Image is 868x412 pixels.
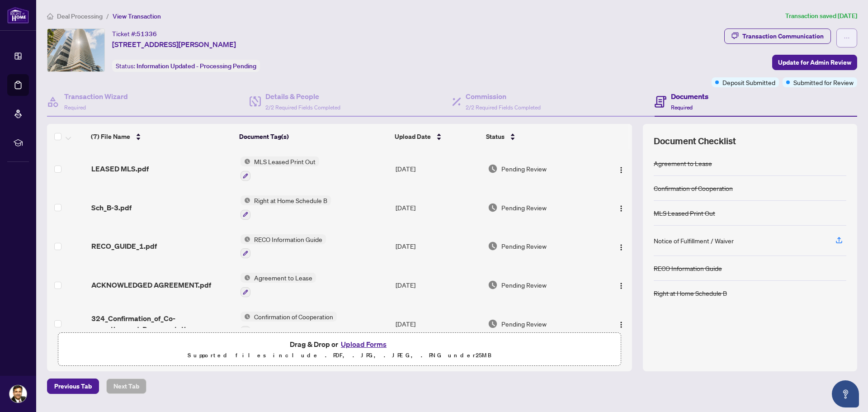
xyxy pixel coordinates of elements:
[501,203,547,213] span: Pending Review
[91,241,157,251] span: RECO_GUIDE_1.pdf
[250,156,319,166] span: MLS Leased Print Out
[250,273,316,283] span: Agreement to Lease
[57,12,103,20] span: Deal Processing
[106,379,146,394] button: Next Tab
[250,312,337,322] span: Confirmation of Cooperation
[47,13,53,19] span: home
[54,379,92,393] span: Previous Tab
[91,279,211,290] span: ACKNOWLEDGED AGREEMENT.pdf
[501,319,547,329] span: Pending Review
[654,158,712,168] div: Agreement to Lease
[614,161,628,176] button: Logo
[64,350,615,361] p: Supported files include .PDF, .JPG, .JPEG, .PNG under 25 MB
[742,29,824,43] div: Transaction Communication
[844,35,850,41] span: ellipsis
[64,91,128,102] h4: Transaction Wizard
[614,317,628,331] button: Logo
[265,91,340,102] h4: Details & People
[58,333,621,366] span: Drag & Drop orUpload FormsSupported files include .PDF, .JPG, .JPEG, .PNG under25MB
[724,28,831,44] button: Transaction Communication
[241,234,326,259] button: Status IconRECO Information Guide
[614,278,628,292] button: Logo
[614,200,628,215] button: Logo
[241,312,250,322] img: Status Icon
[250,234,326,244] span: RECO Information Guide
[488,241,498,251] img: Document Status
[241,312,337,336] button: Status IconConfirmation of Cooperation
[501,280,547,290] span: Pending Review
[654,236,734,246] div: Notice of Fulfillment / Waiver
[466,91,541,102] h4: Commission
[488,203,498,213] img: Document Status
[391,124,483,149] th: Upload Date
[482,124,597,149] th: Status
[785,11,857,21] article: Transaction saved [DATE]
[47,379,99,394] button: Previous Tab
[106,11,109,21] li: /
[488,164,498,174] img: Document Status
[654,183,733,193] div: Confirmation of Cooperation
[137,30,157,38] span: 51336
[112,60,260,72] div: Status:
[618,244,625,251] img: Logo
[392,149,484,188] td: [DATE]
[91,202,132,213] span: Sch_B-3.pdf
[654,135,736,147] span: Document Checklist
[236,124,391,149] th: Document Tag(s)
[392,227,484,266] td: [DATE]
[466,104,541,111] span: 2/2 Required Fields Completed
[488,280,498,290] img: Document Status
[87,124,236,149] th: (7) File Name
[290,338,389,350] span: Drag & Drop or
[793,77,854,87] span: Submitted for Review
[338,338,389,350] button: Upload Forms
[772,55,857,70] button: Update for Admin Review
[47,29,104,71] img: IMG-W12365639_1.jpg
[7,7,29,24] img: logo
[654,263,722,273] div: RECO Information Guide
[778,55,851,70] span: Update for Admin Review
[618,166,625,174] img: Logo
[618,205,625,212] img: Logo
[501,164,547,174] span: Pending Review
[137,62,256,70] span: Information Updated - Processing Pending
[265,104,340,111] span: 2/2 Required Fields Completed
[392,265,484,304] td: [DATE]
[501,241,547,251] span: Pending Review
[488,319,498,329] img: Document Status
[241,273,250,283] img: Status Icon
[112,28,157,39] div: Ticket #:
[654,288,727,298] div: Right at Home Schedule B
[112,39,236,50] span: [STREET_ADDRESS][PERSON_NAME]
[654,208,715,218] div: MLS Leased Print Out
[618,321,625,328] img: Logo
[91,132,130,142] span: (7) File Name
[392,188,484,227] td: [DATE]
[9,385,27,403] img: Profile Icon
[91,163,149,174] span: LEASED MLS.pdf
[395,132,431,142] span: Upload Date
[722,77,775,87] span: Deposit Submitted
[241,156,250,166] img: Status Icon
[671,91,708,102] h4: Documents
[250,195,331,205] span: Right at Home Schedule B
[241,195,331,220] button: Status IconRight at Home Schedule B
[618,282,625,289] img: Logo
[671,104,693,111] span: Required
[91,313,233,335] span: 324_Confirmation_of_Co-operation_and_Representation_-_Tenant_Landlord_-_PropTx-[PERSON_NAME]-4.pdf
[113,12,161,20] span: View Transaction
[392,304,484,343] td: [DATE]
[614,239,628,253] button: Logo
[64,104,86,111] span: Required
[241,234,250,244] img: Status Icon
[241,273,316,297] button: Status IconAgreement to Lease
[241,156,319,181] button: Status IconMLS Leased Print Out
[486,132,505,142] span: Status
[832,380,859,407] button: Open asap
[241,195,250,205] img: Status Icon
